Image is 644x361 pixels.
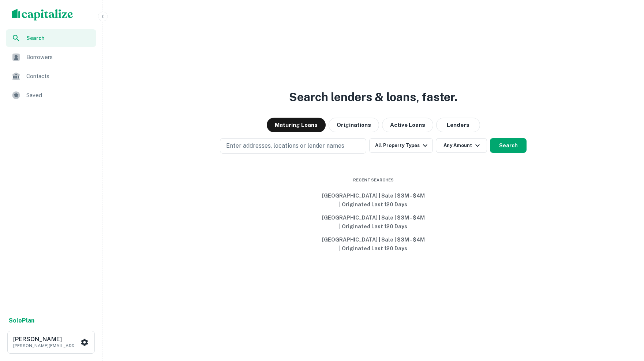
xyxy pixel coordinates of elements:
[6,67,96,85] a: Contacts
[6,48,96,66] a: Borrowers
[436,138,487,153] button: Any Amount
[226,141,344,150] p: Enter addresses, locations or lender names
[267,118,326,132] button: Maturing Loans
[436,118,480,132] button: Lenders
[9,317,34,324] strong: Solo Plan
[26,91,92,100] span: Saved
[329,118,379,132] button: Originations
[318,211,428,233] button: [GEOGRAPHIC_DATA] | Sale | $3M - $4M | Originated Last 120 Days
[7,331,95,354] button: [PERSON_NAME][PERSON_NAME][EMAIL_ADDRESS][DOMAIN_NAME]
[13,336,79,342] h6: [PERSON_NAME]
[369,138,433,153] button: All Property Types
[220,138,366,154] button: Enter addresses, locations or lender names
[13,342,79,349] p: [PERSON_NAME][EMAIL_ADDRESS][DOMAIN_NAME]
[289,88,457,106] h3: Search lenders & loans, faster.
[6,29,96,47] a: Search
[607,302,644,338] iframe: Chat Widget
[26,53,92,62] span: Borrowers
[26,34,92,42] span: Search
[12,9,73,21] img: capitalize-logo.png
[382,118,433,132] button: Active Loans
[26,72,92,81] span: Contacts
[490,138,527,153] button: Search
[318,177,428,183] span: Recent Searches
[6,86,96,104] a: Saved
[318,189,428,211] button: [GEOGRAPHIC_DATA] | Sale | $3M - $4M | Originated Last 120 Days
[9,316,34,325] a: SoloPlan
[318,233,428,255] button: [GEOGRAPHIC_DATA] | Sale | $3M - $4M | Originated Last 120 Days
